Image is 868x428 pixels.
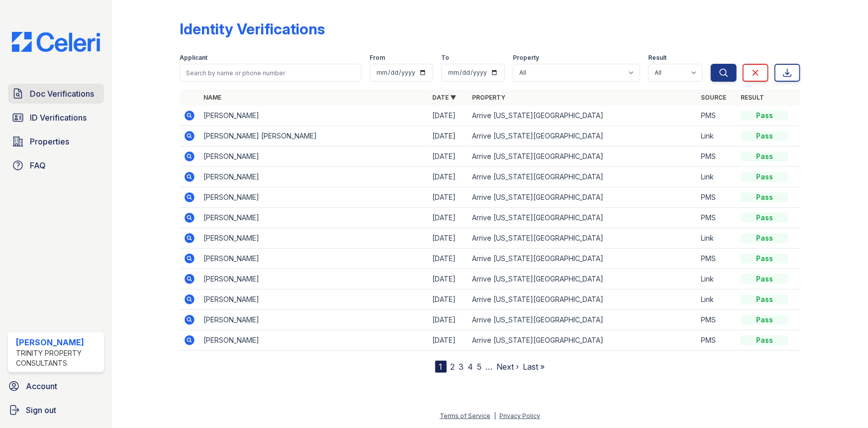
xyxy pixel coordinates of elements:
td: Arrive [US_STATE][GEOGRAPHIC_DATA] [468,126,697,146]
td: Link [697,126,737,146]
td: [PERSON_NAME] [199,310,428,330]
td: [PERSON_NAME] [199,106,428,126]
td: [PERSON_NAME] [199,289,428,310]
label: Property [513,54,539,62]
a: Sign out [4,400,108,420]
label: From [370,54,385,62]
td: [DATE] [428,249,468,269]
label: To [441,54,449,62]
span: ID Verifications [30,112,87,124]
td: [PERSON_NAME] [199,187,428,208]
a: Properties [8,132,104,151]
a: 4 [468,362,474,372]
td: PMS [697,187,737,208]
td: PMS [697,330,737,351]
td: PMS [697,310,737,330]
td: Arrive [US_STATE][GEOGRAPHIC_DATA] [468,310,697,330]
td: [DATE] [428,126,468,146]
td: Link [697,269,737,289]
td: [DATE] [428,228,468,249]
td: [DATE] [428,208,468,228]
div: Identity Verifications [180,20,325,38]
td: Arrive [US_STATE][GEOGRAPHIC_DATA] [468,167,697,187]
td: Arrive [US_STATE][GEOGRAPHIC_DATA] [468,106,697,126]
td: Link [697,228,737,249]
span: Doc Verifications [30,88,94,100]
td: [PERSON_NAME] [199,146,428,167]
a: Date ▼ [432,94,456,101]
div: Pass [741,172,788,182]
td: Arrive [US_STATE][GEOGRAPHIC_DATA] [468,269,697,289]
td: Arrive [US_STATE][GEOGRAPHIC_DATA] [468,146,697,167]
div: Pass [741,233,788,243]
td: [DATE] [428,167,468,187]
div: Pass [741,294,788,304]
td: [DATE] [428,106,468,126]
div: Pass [741,192,788,202]
a: Privacy Policy [499,412,540,420]
div: Trinity Property Consultants [16,348,100,368]
div: Pass [741,335,788,345]
td: [DATE] [428,310,468,330]
div: Pass [741,131,788,141]
a: Account [4,376,108,396]
div: Pass [741,213,788,223]
td: Link [697,289,737,310]
td: [PERSON_NAME] [199,330,428,351]
span: Sign out [26,404,56,416]
a: Doc Verifications [8,84,104,104]
td: [PERSON_NAME] [199,249,428,269]
a: ID Verifications [8,108,104,128]
div: [PERSON_NAME] [16,336,100,348]
td: Arrive [US_STATE][GEOGRAPHIC_DATA] [468,330,697,351]
td: [DATE] [428,187,468,208]
a: Last » [523,362,545,372]
span: … [486,361,493,373]
input: Search by name or phone number [180,64,362,82]
div: Pass [741,111,788,121]
td: [PERSON_NAME] [199,269,428,289]
td: PMS [697,106,737,126]
td: [DATE] [428,146,468,167]
label: Result [648,54,667,62]
a: Source [701,94,726,101]
td: PMS [697,146,737,167]
div: Pass [741,315,788,325]
td: Link [697,167,737,187]
a: 5 [478,362,482,372]
td: PMS [697,208,737,228]
a: 3 [459,362,464,372]
td: [DATE] [428,289,468,310]
td: Arrive [US_STATE][GEOGRAPHIC_DATA] [468,187,697,208]
label: Applicant [180,54,207,62]
a: Result [741,94,764,101]
a: FAQ [8,155,104,175]
div: 1 [435,361,447,373]
div: Pass [741,151,788,161]
td: [PERSON_NAME] [199,228,428,249]
span: FAQ [30,159,46,171]
img: CE_Logo_Blue-a8612792a0a2168367f1c8372b55b34899dd931a85d93a1a3d3e32e68fde9ad4.png [4,32,108,52]
div: | [494,412,496,420]
a: 2 [451,362,455,372]
a: Name [203,94,221,101]
span: Properties [30,136,69,147]
td: Arrive [US_STATE][GEOGRAPHIC_DATA] [468,289,697,310]
td: Arrive [US_STATE][GEOGRAPHIC_DATA] [468,249,697,269]
a: Property [472,94,505,101]
div: Pass [741,254,788,264]
td: Arrive [US_STATE][GEOGRAPHIC_DATA] [468,208,697,228]
td: [DATE] [428,269,468,289]
a: Terms of Service [440,412,490,420]
a: Next › [497,362,519,372]
div: Pass [741,274,788,284]
td: Arrive [US_STATE][GEOGRAPHIC_DATA] [468,228,697,249]
td: [PERSON_NAME] [199,208,428,228]
td: [PERSON_NAME] [199,167,428,187]
td: PMS [697,249,737,269]
td: [DATE] [428,330,468,351]
td: [PERSON_NAME] [PERSON_NAME] [199,126,428,146]
span: Account [26,380,57,392]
